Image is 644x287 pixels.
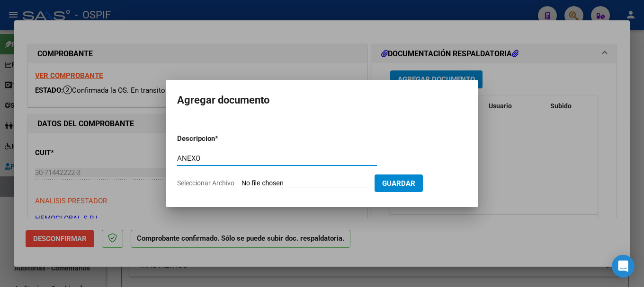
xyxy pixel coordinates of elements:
[177,91,467,109] h2: Agregar documento
[382,179,415,188] span: Guardar
[177,179,234,187] span: Seleccionar Archivo
[612,255,635,278] div: Open Intercom Messenger
[177,133,264,144] p: Descripcion
[375,174,423,192] button: Guardar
